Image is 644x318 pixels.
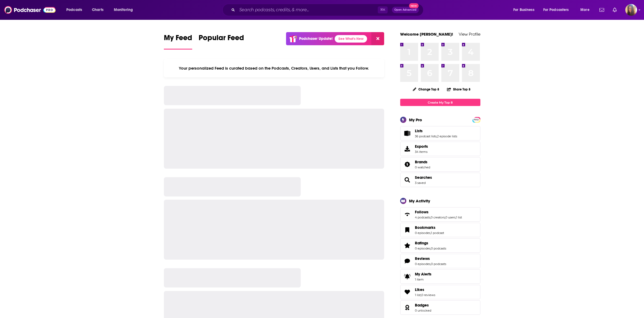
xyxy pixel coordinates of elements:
span: New [409,3,419,8]
span: More [580,6,589,14]
span: , [430,215,431,219]
span: Brands [415,160,427,164]
a: Searches [402,176,413,184]
img: Podchaser - Follow, Share and Rate Podcasts [4,5,56,15]
a: Follows [402,211,413,218]
span: 34 items [415,150,428,154]
a: Ratings [402,242,413,249]
span: My Alerts [415,272,431,277]
span: , [445,215,445,219]
a: See What's New [335,35,367,43]
button: Share Top 8 [447,84,471,94]
span: Follows [415,210,429,214]
a: My Feed [164,33,192,50]
a: 4 podcasts [415,215,430,219]
span: ⌘ K [378,6,388,13]
div: Search podcasts, credits, & more... [227,4,429,16]
a: 0 episodes [415,231,430,235]
a: 1 podcast [431,231,444,235]
a: 0 episodes [415,247,430,250]
a: Brands [402,161,413,168]
span: Bookmarks [415,225,435,230]
a: Bookmarks [402,226,413,234]
a: Follows [415,210,462,214]
span: Ratings [415,241,428,245]
span: , [437,134,437,138]
a: 0 users [445,215,456,219]
a: Reviews [415,256,446,261]
span: , [430,247,431,250]
a: 0 podcasts [431,262,446,266]
a: 0 reviews [421,293,435,297]
a: Brands [415,160,430,164]
div: My Activity [409,198,430,203]
a: Badges [415,303,431,308]
span: Likes [400,285,480,299]
button: open menu [510,6,541,14]
a: Show notifications dropdown [597,5,606,14]
a: 3 saved [415,181,426,185]
span: Searches [400,173,480,187]
a: Lists [415,128,457,133]
span: Brands [400,157,480,172]
a: Popular Feed [199,33,244,50]
a: Searches [415,175,432,180]
span: Reviews [400,254,480,268]
span: Bookmarks [400,223,480,237]
span: , [456,215,456,219]
button: Change Top 8 [410,86,443,93]
span: Badges [415,303,429,308]
a: 0 unlocked [415,309,431,312]
a: Badges [402,304,413,311]
span: My Alerts [402,273,413,280]
a: 1 list [456,215,462,219]
a: 2 episode lists [437,134,457,138]
a: 0 creators [431,215,445,219]
a: 0 episodes [415,262,430,266]
span: Follows [400,207,480,222]
span: , [430,231,431,235]
a: My Alerts [400,269,480,284]
span: Monitoring [114,6,133,14]
a: Likes [415,287,435,292]
a: View Profile [459,32,480,37]
button: open menu [540,6,577,14]
span: Popular Feed [199,33,244,46]
a: 0 podcasts [431,247,446,250]
div: My Pro [409,117,422,122]
span: Likes [415,287,424,292]
a: Charts [88,6,107,14]
a: Create My Top 8 [400,99,480,106]
span: Reviews [415,256,430,261]
button: open menu [577,6,596,14]
span: For Podcasters [543,6,569,14]
a: Likes [402,288,413,296]
span: Exports [415,144,428,149]
img: User Profile [625,4,637,16]
a: Reviews [402,257,413,265]
button: open menu [63,6,89,14]
a: Welcome [PERSON_NAME]! [400,32,453,37]
a: Ratings [415,241,446,245]
span: Charts [92,6,103,14]
span: My Feed [164,33,192,46]
span: Badges [400,300,480,315]
button: open menu [110,6,140,14]
a: Lists [402,130,413,137]
span: Open Advanced [394,9,417,11]
span: PRO [473,118,480,122]
a: 0 watched [415,165,430,169]
span: , [421,293,421,297]
a: PRO [473,118,480,122]
a: Bookmarks [415,225,444,230]
span: Lists [415,128,423,133]
span: 1 item [415,278,431,281]
p: Podchaser Update! [299,36,333,41]
span: Logged in as AHartman333 [625,4,637,16]
span: Lists [400,126,480,141]
a: Show notifications dropdown [611,5,619,14]
span: For Business [513,6,534,14]
div: Your personalized Feed is curated based on the Podcasts, Creators, Users, and Lists that you Follow. [164,59,384,77]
